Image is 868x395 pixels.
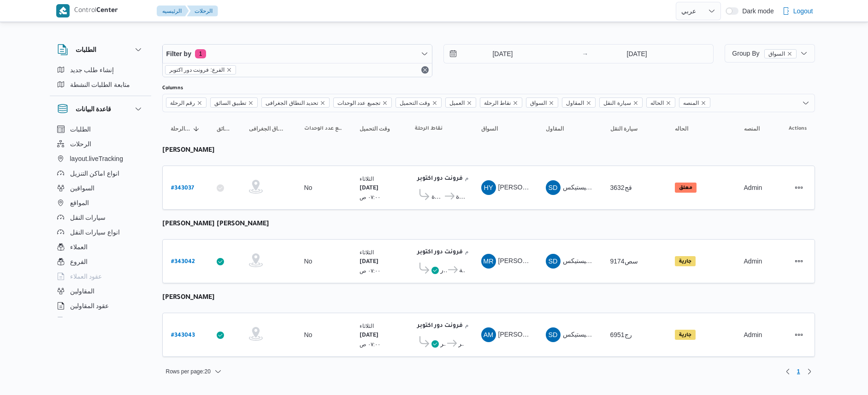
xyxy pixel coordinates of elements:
[70,197,89,208] span: المواقع
[679,97,710,108] span: المنصه
[96,7,118,15] b: Center
[679,185,692,191] b: معلق
[320,100,325,106] button: Remove تحديد النطاق الجغرافى from selection in this group
[458,338,465,349] span: فرونت دور اكتوبر
[171,182,194,194] a: #343037
[53,166,148,181] button: انواع اماكن التنزيل
[417,249,463,256] b: فرونت دور اكتوبر
[157,6,189,17] button: الرئيسيه
[162,85,183,92] label: Columns
[481,327,496,342] div: Asam Mahmood Alsaid Hussain
[566,98,584,108] span: المقاول
[768,50,785,58] span: السواق
[76,44,96,55] h3: الطلبات
[53,151,148,166] button: layout.liveTracking
[53,195,148,210] button: المواقع
[171,185,194,192] b: # 343037
[675,125,688,132] span: الحاله
[53,225,148,240] button: انواع سيارات النقل
[650,98,664,108] span: الحاله
[70,64,114,75] span: إنشاء طلب جديد
[549,100,554,106] button: Remove السواق from selection in this group
[679,332,691,338] b: جارية
[197,100,202,106] button: Remove رقم الرحلة from selection in this group
[360,332,378,339] b: [DATE]
[360,259,378,265] b: [DATE]
[797,366,800,377] span: 1
[245,121,291,136] button: تحديد النطاق الجغرافى
[50,122,151,321] div: قاعدة البيانات
[226,67,232,73] button: remove selected entity
[610,331,632,338] span: رج6951
[195,49,206,58] span: 1 active filters
[70,138,91,149] span: الرحلات
[53,313,148,328] button: اجهزة التليفون
[779,2,817,20] button: Logout
[70,79,130,90] span: متابعة الطلبات النشطة
[171,255,195,268] a: #343042
[50,63,151,96] div: الطلبات
[445,97,476,108] span: العميل
[53,254,148,269] button: الفروع
[400,98,430,108] span: وقت التحميل
[396,97,442,108] span: وقت التحميل
[549,327,558,342] span: SD
[304,331,313,339] div: No
[70,124,91,135] span: الطلبات
[171,125,191,132] span: رقم الرحلة; Sorted in descending order
[53,77,148,92] button: متابعة الطلبات النشطة
[187,6,218,17] button: الرحلات
[484,98,511,108] span: نقاط الرحلة
[542,121,597,136] button: المقاول
[666,100,671,106] button: Remove الحاله from selection in this group
[791,327,806,342] button: Actions
[610,184,632,191] span: قج3632
[162,147,215,155] b: [PERSON_NAME]
[163,45,432,63] button: Filter by1 active filters
[549,254,558,269] span: SD
[744,331,762,338] span: Admin
[70,227,120,238] span: انواع سيارات النقل
[513,100,518,106] button: Remove نقاط الرحلة from selection in this group
[214,98,246,108] span: تطبيق السائق
[70,212,106,223] span: سيارات النقل
[304,257,313,265] div: No
[444,45,549,63] input: Press the down key to open a popover containing a calendar.
[744,125,760,132] span: المنصه
[360,268,381,274] small: ٠٧:٠٠ ص
[787,51,792,57] button: remove selected entity
[633,100,638,106] button: Remove سيارة النقل from selection in this group
[360,194,381,200] small: ٠٧:٠٠ ص
[70,183,94,194] span: السواقين
[449,98,465,108] span: العميل
[53,298,148,313] button: عقود المقاولين
[70,315,108,326] span: اجهزة التليفون
[432,100,437,106] button: Remove وقت التحميل from selection in this group
[440,338,446,349] span: سوبيكو اكتوبر
[484,327,494,342] span: AM
[563,257,717,264] span: شركة ديتاك لادارة المشروعات و الخدمات بى لوجيستيكس
[679,259,691,264] b: جارية
[70,286,94,297] span: المقاولين
[360,185,378,192] b: [DATE]
[481,125,498,132] span: السواق
[603,98,631,108] span: سيارة النقل
[53,181,148,195] button: السواقين
[782,366,793,377] button: Previous page
[675,330,696,340] span: جارية
[481,180,496,195] div: Hassan Yousf Husanein Salih
[791,180,806,195] button: Actions
[333,97,392,108] span: تجميع عدد الوحدات
[53,122,148,137] button: الطلبات
[582,51,588,57] div: →
[549,180,558,195] span: SD
[170,98,195,108] span: رقم الرحلة
[530,98,547,108] span: السواق
[725,44,815,63] button: Group Byالسواقremove selected entity
[498,331,551,338] span: [PERSON_NAME]
[171,329,195,341] a: #343043
[431,191,443,202] span: كارفور المنصورة
[591,45,683,63] input: Press the down key to open a popover containing a calendar.
[456,191,465,202] span: كارفور البنيان - المنصورة
[70,168,120,179] span: انواع اماكن التنزيل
